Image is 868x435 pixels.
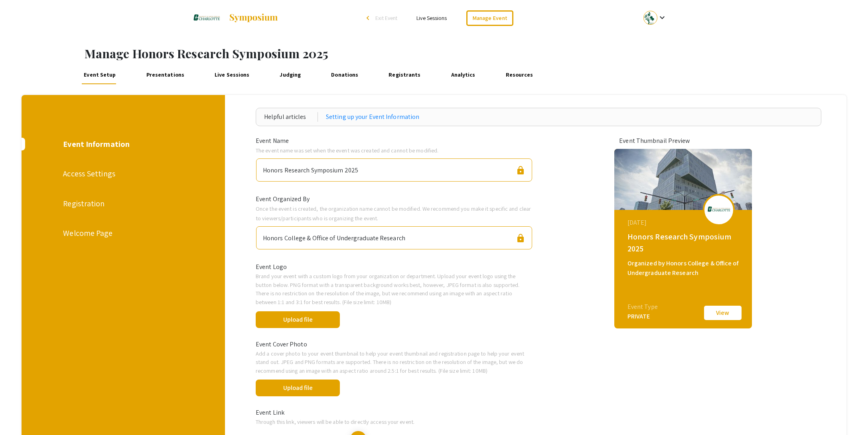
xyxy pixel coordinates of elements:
span: done [347,310,366,329]
div: Welcome Page [63,227,183,239]
div: Event Link [250,408,539,417]
button: Upload file [256,380,340,396]
div: Event Cover Photo [250,340,539,349]
span: The event name was set when the event was created and cannot be modified. [256,146,438,154]
iframe: Chat [6,399,34,429]
button: Upload file [256,311,340,328]
a: Manage Event [466,10,513,26]
a: Registrants [387,65,423,84]
a: Event Setup [82,65,118,84]
div: Honors Research Symposium 2025 [627,231,741,255]
div: Event Type [627,302,658,312]
a: Presentations [144,65,186,84]
p: Through this link, viewers will be able to directly access your event. [256,417,533,426]
div: Event Thumbnail Preview [619,136,747,146]
a: Live Sessions [213,65,252,84]
a: Resources [503,65,535,84]
div: Event Name [250,136,539,146]
mat-icon: Expand account dropdown [657,13,667,22]
p: Add a cover photo to your event thumbnail to help your event thumbnail and registration page to h... [256,349,533,375]
span: done [347,378,366,397]
div: Event Organized By [250,194,539,204]
button: View [703,304,743,321]
div: Honors Research Symposium 2025 [263,162,358,175]
a: Honors Research Symposium 2025 [193,8,278,28]
div: Organized by Honors College & Office of Undergraduate Research [627,259,741,278]
div: Registration [63,198,183,210]
div: [DATE] [627,218,741,227]
div: Event Logo [250,262,539,272]
span: lock [516,166,525,175]
img: Honors Research Symposium 2025 [193,8,221,28]
img: Symposium by ForagerOne [229,13,278,23]
button: Expand account dropdown [635,9,675,27]
a: Live Sessions [416,14,447,22]
div: Event Information [63,138,183,150]
div: Access Settings [63,168,183,180]
img: 2025-honors-symposium_eventLogo_5c7a4f_.png [707,201,731,218]
div: Helpful articles [264,112,318,122]
span: Exit Event [375,14,397,22]
a: Analytics [449,65,477,84]
p: Brand your event with a custom logo from your organization or department. Upload your event logo ... [256,272,533,306]
a: Setting up your Event Information [326,112,419,122]
div: arrow_back_ios [367,16,371,20]
h1: Manage Honors Research Symposium 2025 [85,46,868,61]
a: Donations [329,65,361,84]
div: Honors College & Office of Undergraduate Research [263,230,405,243]
span: Once the event is created, the organization name cannot be modified. We recommend you make it spe... [256,205,531,222]
a: Judging [278,65,303,84]
img: 2025-honors-symposium_eventCoverPhoto_a8f339__thumb.jpg [614,149,752,210]
span: lock [516,233,525,243]
div: PRIVATE [627,312,658,321]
